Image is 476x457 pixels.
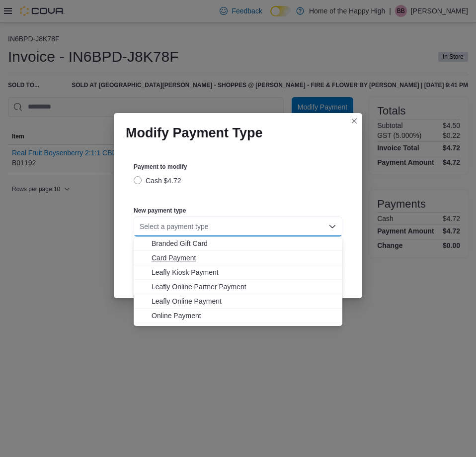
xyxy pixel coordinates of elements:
h1: Modify Payment Type [126,125,263,141]
input: Accessible screen reader label [140,221,141,232]
button: Leafly Kiosk Payment [134,265,342,280]
button: Leafly Online Payment [134,294,342,309]
div: Choose from the following options [134,236,342,323]
label: Cash $4.72 [134,175,181,187]
span: Leafly Online Payment [152,296,336,306]
label: Payment to modify [134,163,187,171]
button: Online Payment [134,309,342,323]
span: Online Payment [152,311,336,321]
button: Closes this modal window [348,115,360,127]
span: Card Payment [152,253,336,263]
button: Leafly Online Partner Payment [134,280,342,294]
span: Branded Gift Card [152,238,336,248]
label: New payment type [134,207,186,215]
button: Branded Gift Card [134,236,342,251]
span: Leafly Online Partner Payment [152,282,336,292]
button: Card Payment [134,251,342,265]
button: Close list of options [328,223,336,230]
span: Leafly Kiosk Payment [152,267,336,277]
